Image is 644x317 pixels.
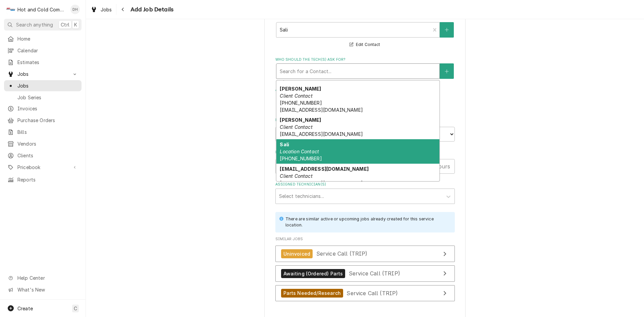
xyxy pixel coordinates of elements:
[74,305,77,312] span: C
[275,265,455,282] a: View Job
[88,4,115,15] a: Jobs
[280,156,322,161] span: [PHONE_NUMBER]
[4,103,82,114] a: Invoices
[6,5,15,14] div: Hot and Cold Commercial Kitchens, Inc.'s Avatar
[17,117,78,124] span: Purchase Orders
[275,182,455,187] label: Assigned Technician(s)
[431,159,455,174] div: hours
[118,4,128,15] button: Navigate back
[4,57,82,68] a: Estimates
[280,93,312,99] em: Client Contact
[17,164,68,171] span: Pricebook
[4,284,82,295] a: Go to What's New
[316,250,368,257] span: Service Call (TRIP)
[275,236,455,305] div: Similar Jobs
[4,174,82,185] a: Reports
[281,289,343,298] div: Parts Needed/Research
[280,86,321,92] strong: [PERSON_NAME]
[128,5,173,14] span: Add Job Details
[275,87,455,109] div: Attachments
[285,216,448,228] div: There are similar active or upcoming jobs already created for this service location.
[17,286,77,293] span: What's New
[275,285,455,302] a: View Job
[275,57,455,79] div: Who should the tech(s) ask for?
[4,92,82,103] a: Job Series
[61,21,69,28] span: Ctrl
[17,94,78,101] span: Job Series
[275,117,455,141] div: Estimated Arrival Time
[280,149,319,154] em: Location Contact
[17,128,78,136] span: Bills
[445,69,449,74] svg: Create New Contact
[280,117,321,123] strong: [PERSON_NAME]
[17,70,68,77] span: Jobs
[275,87,455,93] label: Attachments
[70,5,80,14] div: Daryl Harris's Avatar
[348,41,381,49] button: Edit Contact
[280,131,363,137] span: [EMAIL_ADDRESS][DOMAIN_NAME]
[17,274,77,281] span: Help Center
[101,6,112,13] span: Jobs
[280,100,363,113] span: [PHONE_NUMBER] [EMAIL_ADDRESS][DOMAIN_NAME]
[275,150,455,155] label: Estimated Job Duration
[4,45,82,56] a: Calendar
[281,269,345,278] div: Awaiting (Ordered) Parts
[275,150,455,173] div: Estimated Job Duration
[280,142,289,147] strong: Sali
[4,80,82,91] a: Jobs
[17,152,78,159] span: Clients
[349,270,400,277] span: Service Call (TRIP)
[280,166,368,172] strong: [EMAIL_ADDRESS][DOMAIN_NAME]
[440,22,454,38] button: Create New Contact
[4,68,82,80] a: Go to Jobs
[17,6,67,13] div: Hot and Cold Commercial Kitchens, Inc.
[17,47,78,54] span: Calendar
[17,105,78,112] span: Invoices
[6,5,15,14] div: H
[280,124,312,130] em: Client Contact
[275,182,455,204] div: Assigned Technician(s)
[275,57,455,62] label: Who should the tech(s) ask for?
[70,5,80,14] div: DH
[275,127,363,142] input: Date
[4,115,82,126] a: Purchase Orders
[440,63,454,79] button: Create New Contact
[4,162,82,173] a: Go to Pricebook
[17,140,78,147] span: Vendors
[4,19,82,31] button: Search anythingCtrlK
[4,126,82,138] a: Bills
[4,272,82,283] a: Go to Help Center
[17,306,33,311] span: Create
[280,173,312,179] em: Client Contact
[17,59,78,66] span: Estimates
[275,236,455,242] span: Similar Jobs
[17,35,78,42] span: Home
[275,15,455,49] div: Who called in this service?
[275,246,455,262] a: View Job
[281,249,313,258] div: Uninvoiced
[4,150,82,161] a: Clients
[346,289,398,296] span: Service Call (TRIP)
[17,176,78,183] span: Reports
[445,28,449,32] svg: Create New Contact
[74,21,77,28] span: K
[16,21,53,28] span: Search anything
[17,82,78,89] span: Jobs
[280,180,363,186] span: [EMAIL_ADDRESS][DOMAIN_NAME]
[275,117,455,123] label: Estimated Arrival Time
[4,33,82,44] a: Home
[4,138,82,149] a: Vendors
